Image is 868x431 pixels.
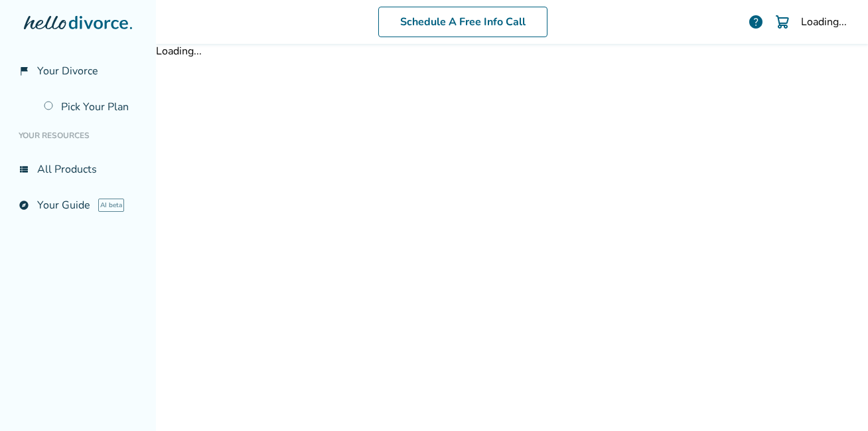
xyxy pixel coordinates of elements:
[36,92,145,122] a: Pick Your Plan
[11,122,145,149] li: Your Resources
[11,56,145,86] a: flag_2Your Divorce
[11,190,145,220] a: exploreYour GuideAI beta
[98,199,124,212] span: AI beta
[774,14,790,30] img: Cart
[19,164,29,175] span: view_list
[19,200,29,211] span: explore
[156,44,868,58] div: Loading...
[19,66,29,76] span: flag_2
[11,154,145,185] a: view_listAll Products
[37,64,98,78] span: Your Divorce
[378,7,547,37] a: Schedule A Free Info Call
[801,15,847,29] div: Loading...
[748,14,764,30] a: help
